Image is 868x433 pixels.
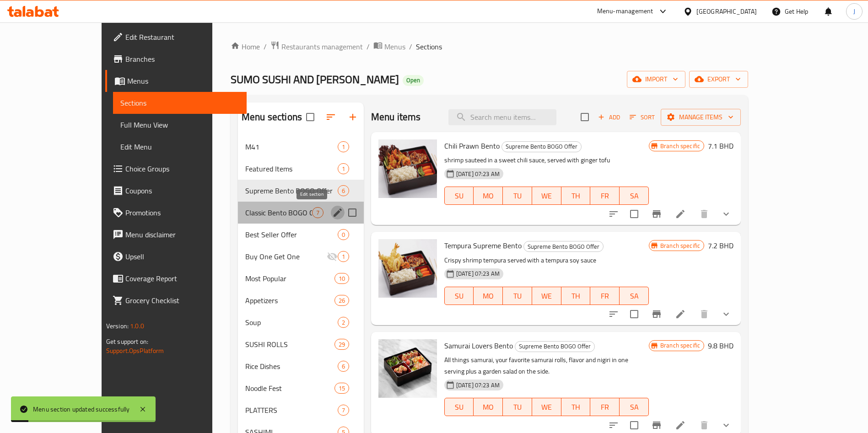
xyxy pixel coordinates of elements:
span: Add [597,112,621,123]
span: TU [507,289,528,303]
div: Rice Dishes [245,361,338,372]
span: 1 [338,143,349,151]
button: delete [693,303,715,325]
p: shrimp sauteed in a sweet chili sauce, served with ginger tofu [444,155,649,166]
span: WE [536,289,558,303]
a: Coupons [105,180,247,202]
span: MO [477,289,499,303]
button: MO [474,398,503,416]
span: Branch specific [657,341,704,350]
nav: breadcrumb [231,41,748,53]
div: Featured Items [245,163,338,174]
span: Manage items [668,112,733,123]
span: Sort sections [320,106,342,128]
span: Select to update [625,204,644,224]
span: 2 [338,318,349,327]
span: Restaurants management [281,41,363,52]
span: FR [594,189,616,203]
div: Menu section updated successfully [33,404,130,414]
div: items [334,383,349,394]
span: Branch specific [657,241,704,250]
svg: Show Choices [721,420,732,431]
span: Supreme Bento BOGO Offer [245,185,338,196]
span: Edit Restaurant [125,32,239,43]
button: show more [715,303,737,325]
span: Coverage Report [125,273,239,284]
span: import [634,74,678,85]
button: MO [474,187,503,205]
span: Supreme Bento BOGO Offer [502,141,581,152]
button: Add [594,110,624,124]
span: SU [448,289,470,303]
a: Menu disclaimer [105,224,247,246]
span: SUSHI ROLLS [245,339,334,350]
h2: Menu sections [242,110,302,124]
span: WE [536,189,558,203]
span: 0 [338,230,349,239]
div: PLATTERS7 [238,399,364,421]
button: Add section [342,106,364,128]
div: Buy One Get One1 [238,246,364,267]
a: Edit Menu [113,136,247,158]
button: export [689,71,748,88]
span: Noodle Fest [245,383,334,394]
span: Menu disclaimer [125,229,239,240]
span: Branch specific [657,142,704,150]
span: Appetizers [245,295,334,306]
div: Menu-management [597,6,653,17]
span: Select all sections [301,107,320,127]
span: TH [565,189,587,203]
li: / [367,41,370,52]
div: Classic Bento BOGO Offer7edit [238,202,364,224]
span: Upsell [125,251,239,262]
span: 6 [338,187,349,195]
button: SA [620,187,649,205]
a: Coverage Report [105,267,247,289]
div: items [338,163,349,174]
svg: Inactive section [327,251,338,262]
div: Buy One Get One [245,251,327,262]
h6: 7.1 BHD [708,139,733,152]
span: Tempura Supreme Bento [444,239,522,252]
span: Promotions [125,207,239,218]
span: MO [477,189,499,203]
span: Menus [127,75,239,86]
span: TH [565,289,587,303]
button: FR [590,398,620,416]
span: MO [477,401,499,414]
span: export [696,74,741,85]
div: M41 [245,141,338,152]
a: Support.OpsPlatform [106,345,164,357]
span: Sections [416,41,442,52]
div: Supreme Bento BOGO Offer6 [238,180,364,202]
h6: 7.2 BHD [708,239,733,252]
button: import [627,71,685,88]
span: 29 [335,340,349,349]
div: SUSHI ROLLS29 [238,333,364,355]
img: Samurai Lovers Bento [378,339,437,398]
span: Best Seller Offer [245,229,338,240]
a: Upsell [105,246,247,267]
button: SU [444,287,474,305]
a: Edit menu item [675,309,686,320]
span: [DATE] 07:23 AM [453,269,503,278]
p: All things samurai, your favorite samurai rolls, flavor and nigiri in one serving plus a garden s... [444,354,649,377]
span: TH [565,401,587,414]
div: PLATTERS [245,405,338,416]
div: items [338,185,349,196]
li: / [409,41,412,52]
button: SA [620,287,649,305]
button: delete [693,203,715,225]
div: Classic Bento BOGO Offer [245,207,312,218]
a: Edit Restaurant [105,26,247,48]
span: Coupons [125,185,239,196]
div: items [338,229,349,240]
button: SA [620,398,649,416]
span: 1.0.0 [130,320,144,332]
span: 1 [338,252,349,261]
div: M411 [238,136,364,158]
span: SA [623,189,645,203]
div: items [338,361,349,372]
